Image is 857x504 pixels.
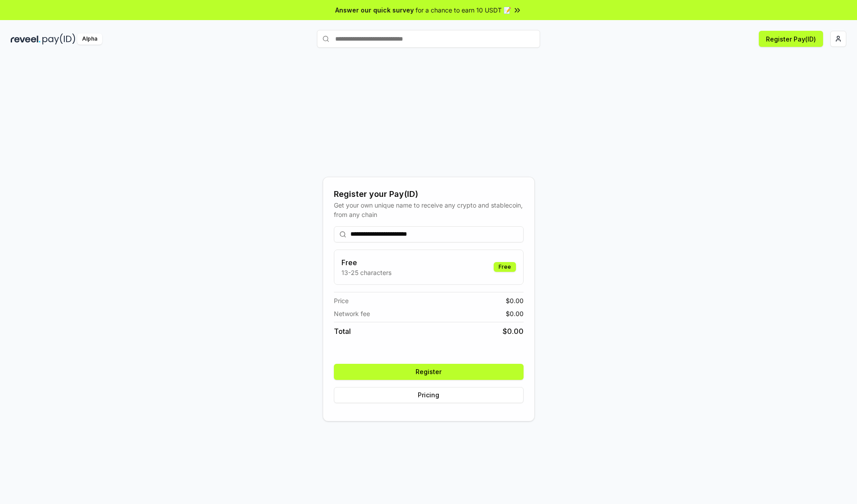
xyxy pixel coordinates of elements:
[334,364,524,380] button: Register
[334,296,349,305] span: Price
[11,33,41,45] img: reveel_dark
[341,268,391,277] p: 13-25 characters
[334,188,524,200] div: Register your Pay(ID)
[494,262,516,272] div: Free
[503,326,524,337] span: $ 0.00
[506,309,524,318] span: $ 0.00
[334,309,370,318] span: Network fee
[42,33,75,45] img: pay_id
[334,326,351,337] span: Total
[759,31,823,47] button: Register Pay(ID)
[341,257,391,268] h3: Free
[416,5,511,15] span: for a chance to earn 10 USDT 📝
[334,200,524,219] div: Get your own unique name to receive any crypto and stablecoin, from any chain
[335,5,414,15] span: Answer our quick survey
[334,387,524,403] button: Pricing
[77,33,102,45] div: Alpha
[506,296,524,305] span: $ 0.00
